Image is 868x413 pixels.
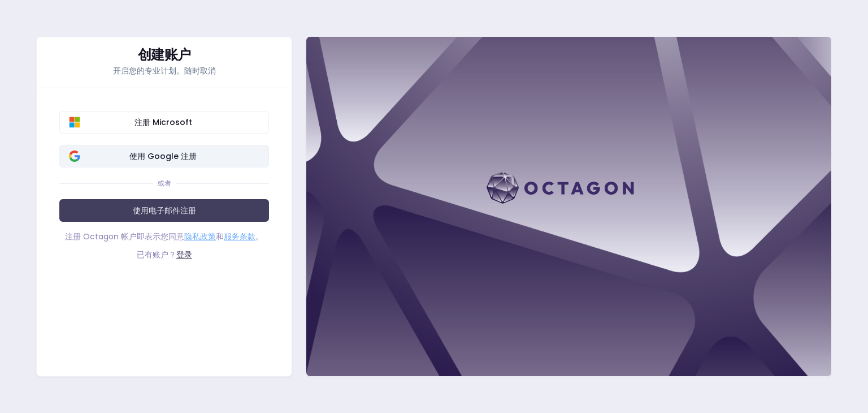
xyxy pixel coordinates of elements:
[216,231,224,242] font: 和
[129,150,197,162] font: 使用 Google 注册
[224,231,255,242] a: 服务条款
[255,231,263,242] font: 。
[158,178,171,188] font: 或者
[113,65,216,76] font: 开启您的专业计划。随时取消
[176,249,192,260] a: 登录
[59,145,269,167] button: 使用 Google 注册
[59,199,269,222] a: 使用电子邮件注册
[137,249,176,260] font: 已有账户？
[138,45,191,64] font: 创建账户
[59,111,269,134] button: 注册 Microsoft
[65,231,184,242] font: 注册 Octagon 帐户即表示您同意
[133,205,196,216] font: 使用电子邮件注册
[184,231,216,242] a: 隐私政策
[134,117,192,128] font: 注册 Microsoft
